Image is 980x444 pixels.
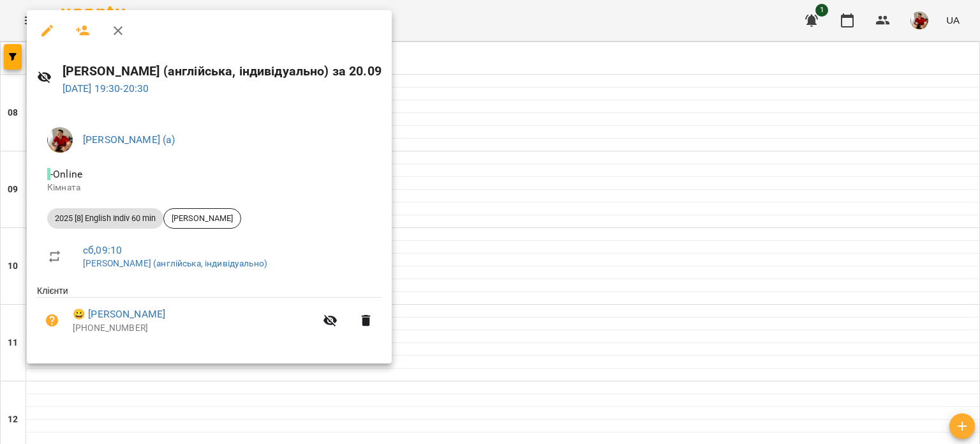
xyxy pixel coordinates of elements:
[47,213,163,224] span: 2025 [8] English Indiv 60 min
[47,168,85,180] span: - Online
[83,258,267,268] a: [PERSON_NAME] (англійська, індивідуально)
[83,244,122,256] a: сб , 09:10
[73,307,165,322] a: 😀 [PERSON_NAME]
[37,284,382,348] ul: Клієнти
[163,208,241,229] div: [PERSON_NAME]
[83,134,175,146] a: [PERSON_NAME] (а)
[63,82,149,95] a: [DATE] 19:30-20:30
[47,127,73,153] img: 2f467ba34f6bcc94da8486c15015e9d3.jpg
[37,305,68,336] button: Візит ще не сплачено. Додати оплату?
[63,61,382,81] h6: [PERSON_NAME] (англійська, індивідуально) за 20.09
[47,181,371,194] p: Кімната
[73,322,315,335] p: [PHONE_NUMBER]
[164,213,241,224] span: [PERSON_NAME]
